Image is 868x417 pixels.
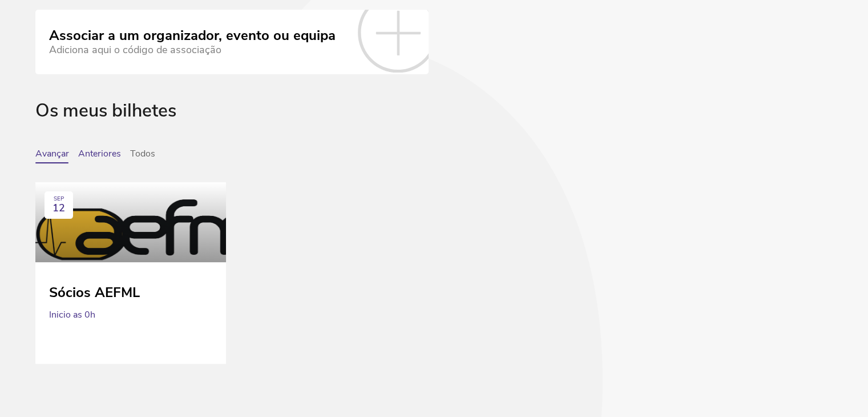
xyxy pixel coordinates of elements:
div: Adiciona aqui o código de associação [49,44,336,56]
span: 12 [53,202,65,214]
div: Associar a um organizador, evento ou equipa [49,28,336,44]
button: Anteriores [78,149,121,163]
div: Inicio as 0h [49,300,212,329]
a: SEP 12 Sócios AEFML Inicio as 0h [35,182,226,350]
div: Sócios AEFML [49,276,212,301]
button: Avançar [35,149,69,163]
div: Os meus bilhetes [35,101,833,149]
div: SEP [54,196,64,203]
a: Associar a um organizador, evento ou equipa Adiciona aqui o código de associação [35,10,429,74]
button: Todos [130,149,155,163]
